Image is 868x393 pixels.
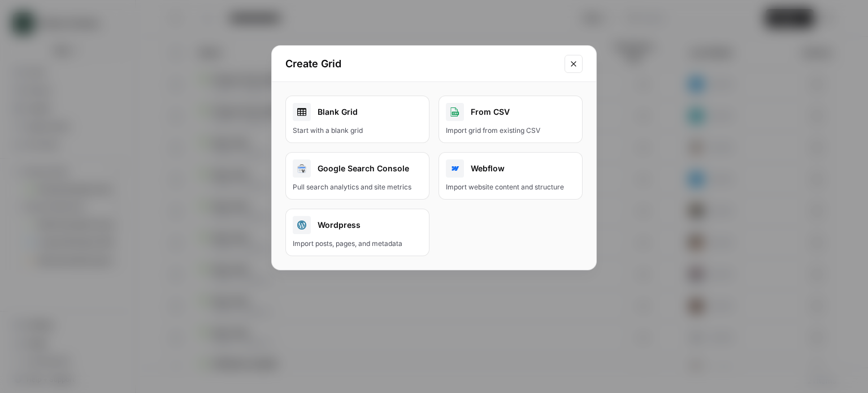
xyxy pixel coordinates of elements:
[439,96,583,143] button: From CSVImport grid from existing CSV
[446,159,575,178] div: Webflow
[439,152,583,200] button: WebflowImport website content and structure
[446,126,575,136] div: Import grid from existing CSV
[293,216,422,234] div: Wordpress
[293,182,422,192] div: Pull search analytics and site metrics
[446,103,575,121] div: From CSV
[565,55,583,73] button: Close modal
[285,96,429,143] a: Blank GridStart with a blank grid
[293,126,422,136] div: Start with a blank grid
[285,152,429,200] button: Google Search ConsolePull search analytics and site metrics
[285,56,558,72] h2: Create Grid
[446,182,575,192] div: Import website content and structure
[293,239,422,249] div: Import posts, pages, and metadata
[285,209,429,256] button: WordpressImport posts, pages, and metadata
[293,103,422,121] div: Blank Grid
[293,159,422,178] div: Google Search Console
